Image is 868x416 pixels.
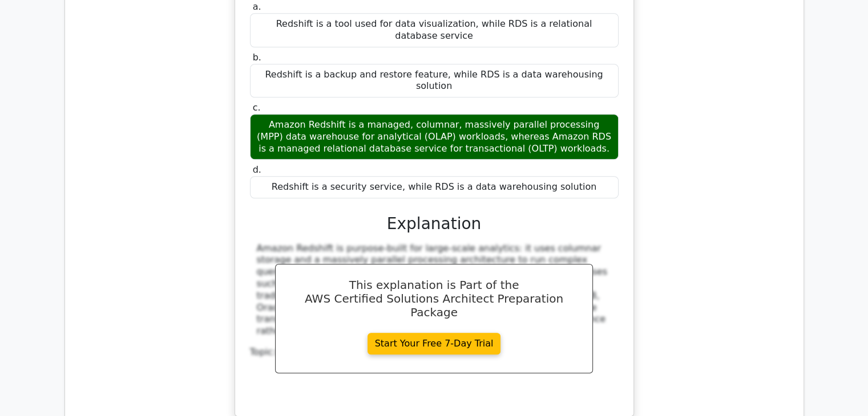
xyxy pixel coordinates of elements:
[250,114,619,160] div: Amazon Redshift is a managed, columnar, massively parallel processing (MPP) data warehouse for an...
[250,346,619,358] div: Topic:
[250,13,619,47] div: Redshift is a tool used for data visualization, while RDS is a relational database service
[253,52,261,63] span: b.
[257,214,612,234] h3: Explanation
[368,333,501,354] a: Start Your Free 7-Day Trial
[253,164,261,175] span: d.
[250,64,619,98] div: Redshift is a backup and restore feature, while RDS is a data warehousing solution
[253,1,261,12] span: a.
[257,243,612,337] div: Amazon Redshift is purpose-built for large-scale analytics: it uses columnar storage and a massiv...
[250,176,619,198] div: Redshift is a security service, while RDS is a data warehousing solution
[253,102,261,113] span: c.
